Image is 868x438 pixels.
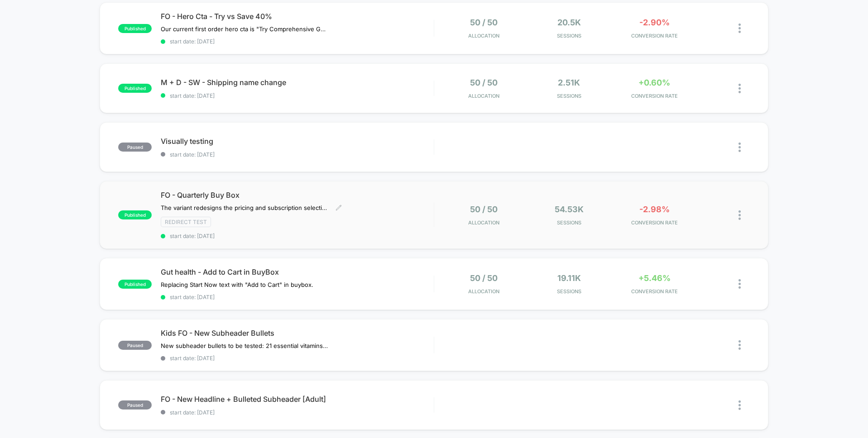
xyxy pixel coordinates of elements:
span: paused [118,400,152,409]
span: 2.51k [558,78,580,87]
span: -2.90% [639,18,670,27]
span: Visually testing [161,137,433,146]
span: start date: [DATE] [161,409,433,416]
span: start date: [DATE] [161,151,433,158]
img: close [739,143,741,152]
span: 50 / 50 [470,205,498,214]
span: 50 / 50 [470,273,498,283]
span: paused [118,143,152,152]
span: 20.5k [557,18,581,27]
span: published [118,84,152,93]
span: Sessions [529,288,609,295]
span: 50 / 50 [470,78,498,87]
span: +0.60% [638,78,670,87]
img: close [739,279,741,289]
img: close [739,340,741,350]
span: Replacing Start Now text with "Add to Cart" in buybox. [161,281,313,288]
span: New subheader bullets to be tested: 21 essential vitamins from 100% organic fruits & veggiesSuppo... [161,342,329,349]
span: 19.11k [557,273,581,283]
span: start date: [DATE] [161,294,433,300]
span: +5.46% [638,273,671,283]
span: 50 / 50 [470,18,498,27]
span: published [118,280,152,289]
span: FO - New Headline + Bulleted Subheader [Adult] [161,395,433,404]
span: Sessions [529,93,609,99]
span: Sessions [529,33,609,39]
span: CONVERSION RATE [614,288,695,295]
span: start date: [DATE] [161,355,433,362]
span: 54.53k [555,205,584,214]
span: FO - Quarterly Buy Box [161,190,433,200]
span: -2.98% [639,205,670,214]
img: close [739,24,741,33]
span: Allocation [468,288,499,295]
span: CONVERSION RATE [614,219,695,226]
span: Redirect Test [161,217,211,227]
img: close [739,400,741,410]
span: Kids FO - New Subheader Bullets [161,328,433,338]
span: start date: [DATE] [161,38,433,45]
span: FO - Hero Cta - Try vs Save 40% [161,12,433,21]
span: The variant redesigns the pricing and subscription selection interface by introducing a more stru... [161,204,329,211]
span: paused [118,341,152,350]
span: Allocation [468,33,499,39]
span: start date: [DATE] [161,92,433,99]
span: published [118,24,152,33]
span: CONVERSION RATE [614,93,695,99]
span: CONVERSION RATE [614,33,695,39]
span: M + D - SW - Shipping name change [161,78,433,87]
span: Our current first order hero cta is "Try Comprehensive Gummies". We are testing it against "Save ... [161,25,329,33]
img: close [739,84,741,93]
span: Gut health - Add to Cart in BuyBox [161,267,433,276]
span: Allocation [468,93,499,99]
span: Sessions [529,219,609,226]
img: close [739,210,741,220]
span: Allocation [468,219,499,226]
span: start date: [DATE] [161,233,433,239]
span: published [118,210,152,219]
